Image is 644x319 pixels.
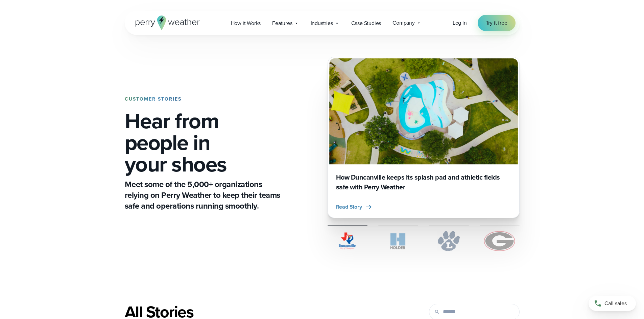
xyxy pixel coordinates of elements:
span: Industries [311,19,333,27]
span: How it Works [231,19,261,27]
strong: CUSTOMER STORIES [125,96,182,103]
h3: How Duncanville keeps its splash pad and athletic fields safe with Perry Weather [336,172,511,192]
img: Duncanville Splash Pad [329,58,518,164]
button: Read Story [336,203,373,211]
h1: Hear from people in your shoes [125,110,283,175]
a: Case Studies [345,16,387,30]
img: City of Duncanville Logo [328,231,367,251]
img: Holder.svg [378,231,418,251]
span: Try it free [486,19,507,27]
span: Company [392,19,415,27]
a: Log in [453,19,467,27]
span: Read Story [336,203,362,211]
a: How it Works [225,16,267,30]
a: Call sales [589,296,636,311]
span: Case Studies [351,19,381,27]
a: Try it free [478,15,516,31]
span: Call sales [604,299,627,308]
p: Meet some of the 5,000+ organizations relying on Perry Weather to keep their teams safe and opera... [125,179,283,211]
div: 1 of 4 [328,57,520,218]
span: Features [272,19,292,27]
a: Duncanville Splash Pad How Duncanville keeps its splash pad and athletic fields safe with Perry W... [328,57,520,218]
div: slideshow [328,57,520,218]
